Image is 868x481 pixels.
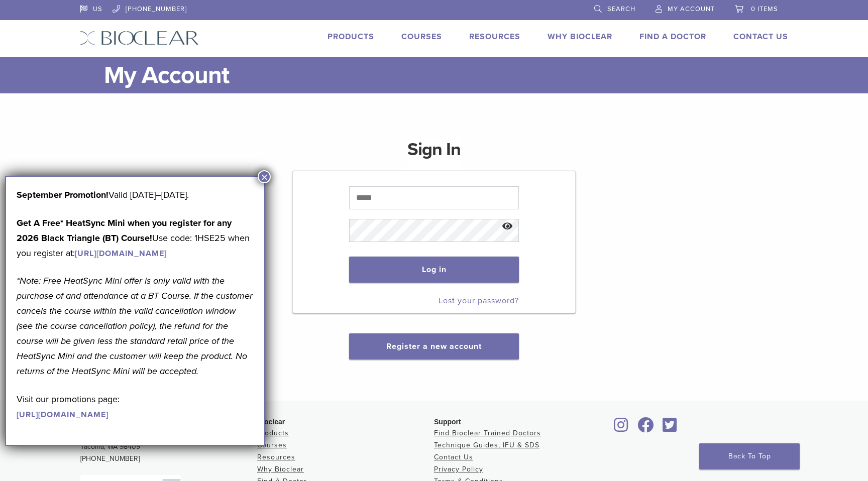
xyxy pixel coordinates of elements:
a: Resources [257,453,295,461]
a: Find Bioclear Trained Doctors [434,429,541,437]
span: Search [607,5,635,13]
a: Why Bioclear [548,32,612,42]
a: Find A Doctor [639,32,706,42]
span: Support [434,418,461,426]
a: Contact Us [434,453,473,461]
p: Valid [DATE]–[DATE]. [17,187,254,202]
a: Why Bioclear [257,465,304,473]
strong: Get A Free* HeatSync Mini when you register for any 2026 Black Triangle (BT) Course! [17,217,232,244]
a: Lost your password? [439,296,519,306]
a: [URL][DOMAIN_NAME] [17,410,108,420]
a: Contact Us [733,32,788,42]
button: Close [258,170,271,183]
a: Back To Top [699,443,800,469]
a: Technique Guides, IFU & SDS [434,441,539,449]
h1: Sign In [407,138,461,170]
p: Use code: 1HSE25 when you register at: [17,215,254,261]
button: Log in [349,257,518,283]
a: Bioclear [611,423,632,433]
a: Courses [257,441,287,449]
img: Bioclear [80,31,199,45]
a: Products [328,32,374,42]
h1: My Account [104,57,788,93]
b: September Promotion! [17,189,108,200]
a: Bioclear [659,423,680,433]
a: Register a new account [386,341,482,351]
p: Visit our promotions page: [17,392,254,422]
a: Resources [469,32,520,42]
button: Register a new account [349,333,519,359]
a: Bioclear [634,423,657,433]
button: Show password [497,214,518,239]
a: [URL][DOMAIN_NAME] [75,249,167,259]
a: Courses [401,32,442,42]
em: *Note: Free HeatSync Mini offer is only valid with the purchase of and attendance at a BT Course.... [17,275,253,377]
a: Privacy Policy [434,465,483,473]
span: My Account [668,5,715,13]
a: Products [257,429,289,437]
span: 0 items [751,5,778,13]
span: Bioclear [257,418,285,426]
